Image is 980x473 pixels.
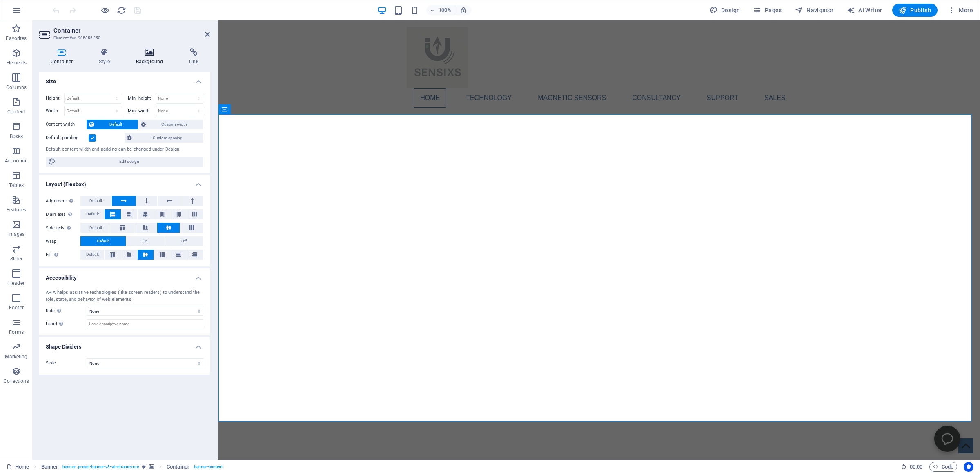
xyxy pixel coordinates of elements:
[9,182,24,189] p: Tables
[439,5,452,15] h6: 100%
[128,96,156,100] label: Min. height
[46,109,64,113] label: Width
[8,231,25,238] p: Images
[46,120,87,129] label: Content width
[7,109,25,115] p: Content
[844,4,886,17] button: AI Writer
[899,6,931,14] span: Publish
[39,337,210,352] h4: Shape Dividers
[80,209,104,219] button: Default
[53,27,210,34] h2: Container
[46,319,87,329] label: Label
[710,6,740,14] span: Design
[426,5,455,15] button: 100%
[53,34,194,42] h3: Element #ed-905856250
[138,120,203,129] button: Custom width
[944,4,976,17] button: More
[46,210,80,220] label: Main axis
[167,462,189,472] span: Click to select. Double-click to edit
[915,464,917,470] span: :
[134,133,201,143] span: Custom spacing
[5,158,28,164] p: Accordion
[46,146,203,153] div: Default content width and padding can be changed under Design.
[5,353,27,360] p: Marketing
[128,109,156,113] label: Min. width
[178,48,210,65] h4: Link
[39,48,87,65] h4: Container
[901,462,923,472] h6: Session time
[86,209,99,219] span: Default
[181,236,187,246] span: Off
[460,7,467,14] i: On resize automatically adjust zoom level to fit chosen device.
[80,236,126,246] button: Default
[9,329,24,335] p: Forms
[706,4,744,17] button: Design
[86,250,99,260] span: Default
[87,120,138,129] button: Default
[933,462,953,472] span: Code
[8,280,24,286] p: Header
[97,236,109,246] span: Default
[41,462,58,472] span: Click to select. Double-click to edit
[41,462,223,472] nav: breadcrumb
[39,268,210,283] h4: Accessibility
[795,6,834,14] span: Navigator
[7,462,29,472] a: Click to cancel selection. Double-click to open Pages
[847,6,882,14] span: AI Writer
[7,207,26,213] p: Features
[87,319,203,329] input: Use a descriptive name
[46,306,63,316] span: Role
[947,6,973,14] span: More
[792,4,837,17] button: Navigator
[46,133,89,143] label: Default padding
[6,60,27,66] p: Elements
[10,133,23,140] p: Boxes
[9,304,24,311] p: Footer
[125,133,203,143] button: Custom spacing
[46,360,56,366] span: Style
[126,236,164,246] button: On
[46,157,203,167] button: Edit design
[143,236,148,246] span: On
[46,96,64,100] label: Height
[165,236,203,246] button: Off
[10,255,23,262] p: Slider
[750,4,785,17] button: Pages
[46,237,80,246] label: Wrap
[142,464,146,469] i: This element is a customizable preset
[892,4,938,17] button: Publish
[89,223,102,233] span: Default
[148,120,200,129] span: Custom width
[125,48,178,65] h4: Background
[6,84,27,91] p: Columns
[80,196,111,206] button: Default
[149,464,154,469] i: This element contains a background
[46,289,203,303] div: ARIA helps assistive technologies (like screen readers) to understand the role, state, and behavi...
[96,120,136,129] span: Default
[6,35,27,42] p: Favorites
[910,462,922,472] span: 00 00
[39,175,210,189] h4: Layout (Flexbox)
[716,405,742,431] button: Open chatbot window
[61,462,139,472] span: . banner .preset-banner-v3-wireframe-one
[4,378,29,384] p: Collections
[46,223,80,233] label: Side axis
[116,5,126,15] button: reload
[706,4,744,17] div: Design (Ctrl+Alt+Y)
[929,462,957,472] button: Code
[188,437,323,455] span: [DOMAIN_NAME]
[80,250,104,260] button: Default
[89,196,102,206] span: Default
[58,157,201,167] span: Edit design
[46,250,80,260] label: Fill
[46,196,80,206] label: Alignment
[80,223,111,233] button: Default
[964,462,973,472] button: Usercentrics
[193,462,223,472] span: . banner-content
[753,6,782,14] span: Pages
[39,72,210,87] h4: Size
[87,48,125,65] h4: Style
